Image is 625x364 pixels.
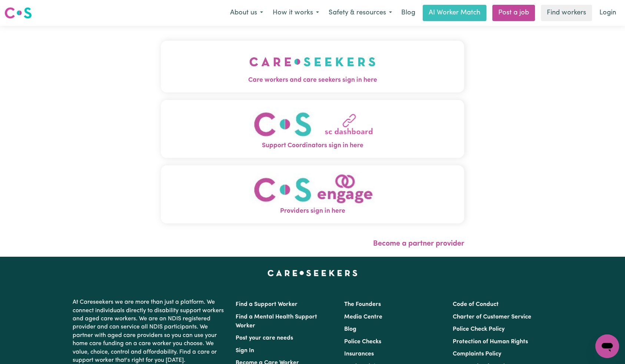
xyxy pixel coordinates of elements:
a: Blog [344,326,356,332]
button: How it works [268,5,324,21]
a: Complaints Policy [453,351,501,357]
a: Careseekers logo [4,4,32,21]
button: Care workers and care seekers sign in here [161,41,465,92]
a: Police Check Policy [453,326,505,332]
a: The Founders [344,301,381,307]
a: Find a Support Worker [236,301,297,307]
a: Sign In [236,348,254,354]
a: Media Centre [344,314,382,320]
button: Safety & resources [324,5,397,21]
a: Find workers [541,5,592,21]
span: Care workers and care seekers sign in here [161,75,465,85]
button: About us [225,5,268,21]
a: AI Worker Match [423,5,486,21]
button: Support Coordinators sign in here [161,100,465,158]
span: Providers sign in here [161,206,465,216]
a: Charter of Customer Service [453,314,531,320]
a: Careseekers home page [267,270,358,276]
a: Protection of Human Rights [453,339,528,345]
a: Insurances [344,351,374,357]
span: Support Coordinators sign in here [161,141,465,151]
img: Careseekers logo [4,6,32,20]
a: Find a Mental Health Support Worker [236,314,317,329]
a: Become a partner provider [373,240,464,247]
a: Login [595,5,621,21]
a: Blog [397,5,420,21]
a: Post your care needs [236,335,293,341]
a: Code of Conduct [453,301,499,307]
a: Post a job [492,5,535,21]
a: Police Checks [344,339,381,345]
iframe: Button to launch messaging window [595,334,619,358]
button: Providers sign in here [161,165,465,223]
